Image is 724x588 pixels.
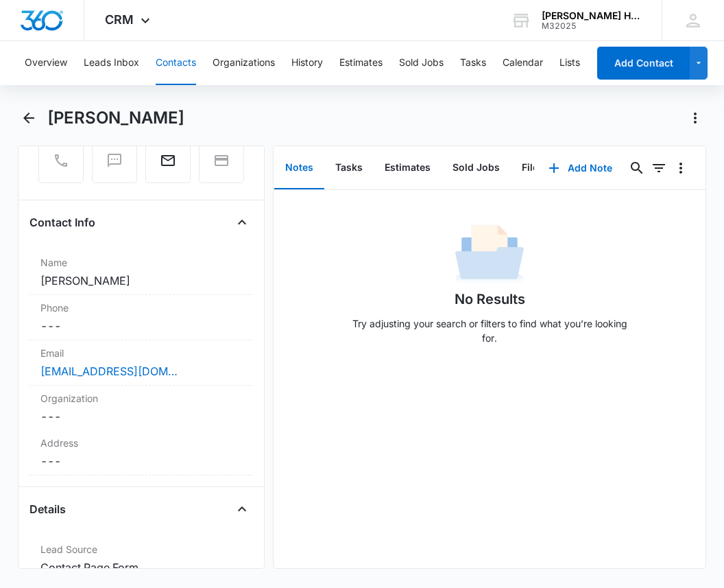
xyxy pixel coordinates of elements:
[597,47,690,80] button: Add Contact
[18,107,39,129] button: Back
[105,12,134,27] span: CRM
[29,537,253,582] div: Lead SourceContact Page Form
[29,430,253,475] div: Address---
[231,498,253,520] button: Close
[213,41,275,85] button: Organizations
[455,289,525,309] h1: No Results
[511,147,555,189] button: Files
[40,542,242,556] label: Lead Source
[84,41,139,85] button: Leads Inbox
[684,107,706,129] button: Actions
[274,147,324,189] button: Notes
[455,220,524,289] img: No Data
[29,250,253,295] div: Name[PERSON_NAME]
[460,41,486,85] button: Tasks
[40,391,242,405] label: Organization
[29,295,253,340] div: Phone---
[374,147,442,189] button: Estimates
[291,41,323,85] button: History
[40,363,178,379] a: [EMAIL_ADDRESS][DOMAIN_NAME]
[535,152,626,185] button: Add Note
[29,214,95,231] h4: Contact Info
[40,436,242,450] label: Address
[40,346,242,360] label: Email
[670,157,692,179] button: Overflow Menu
[324,147,374,189] button: Tasks
[29,501,66,517] h4: Details
[145,138,191,183] button: Email
[145,159,191,171] a: Email
[542,21,642,31] div: account id
[40,255,242,270] label: Name
[648,157,670,179] button: Filters
[40,408,242,425] dd: ---
[25,41,67,85] button: Overview
[503,41,543,85] button: Calendar
[399,41,444,85] button: Sold Jobs
[40,559,242,576] dd: Contact Page Form
[339,41,383,85] button: Estimates
[156,41,196,85] button: Contacts
[442,147,511,189] button: Sold Jobs
[626,157,648,179] button: Search...
[29,340,253,386] div: Email[EMAIL_ADDRESS][DOMAIN_NAME]
[559,41,580,85] button: Lists
[29,386,253,430] div: Organization---
[231,211,253,233] button: Close
[542,10,642,21] div: account name
[40,272,242,289] dd: [PERSON_NAME]
[346,316,633,345] p: Try adjusting your search or filters to find what you’re looking for.
[40,318,242,334] dd: ---
[47,108,184,128] h1: [PERSON_NAME]
[40,453,242,469] dd: ---
[40,301,242,315] label: Phone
